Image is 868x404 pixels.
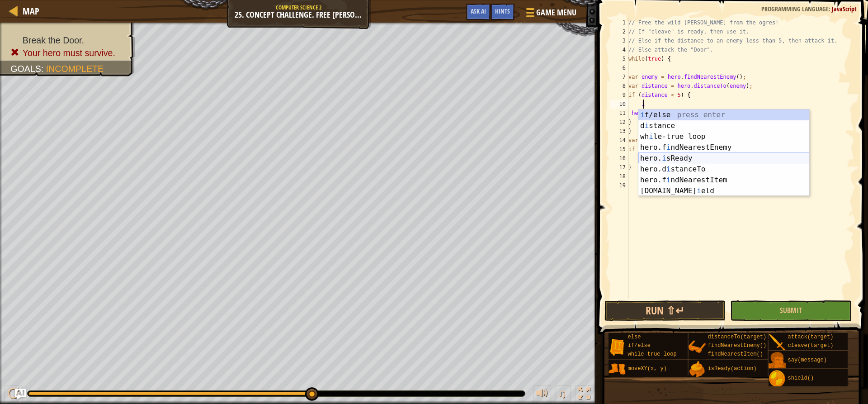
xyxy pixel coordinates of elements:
span: cleave(target) [788,342,834,349]
button: Adjust volume [533,385,551,404]
div: 11 [610,109,628,118]
span: : [41,64,46,74]
span: moveXY(x, y) [628,366,667,372]
div: 7 [610,72,628,81]
li: Your hero must survive. [10,47,126,59]
span: Break the Door. [23,35,84,45]
img: portrait.png [769,334,786,351]
img: portrait.png [609,361,626,378]
span: Programming language [761,5,829,13]
div: 14 [610,136,628,145]
span: JavaScript [832,5,857,13]
span: ♫ [557,387,566,400]
div: 4 [610,45,628,54]
button: ♫ [556,385,571,404]
button: Run ⇧↵ [604,300,726,321]
div: 6 [610,63,628,72]
div: 17 [610,163,628,172]
span: Your hero must survive. [23,48,115,58]
span: while-true loop [628,351,677,357]
span: Submit [780,305,802,315]
span: findNearestEnemy() [708,342,767,349]
span: distanceTo(target) [708,334,767,340]
div: 3 [610,36,628,45]
button: Ask AI [15,389,26,399]
span: Hints [495,7,510,15]
div: 2 [610,27,628,36]
span: Ask AI [471,7,486,15]
div: 12 [610,118,628,127]
span: if/else [628,342,651,349]
div: 19 [610,181,628,190]
div: 10 [610,100,628,109]
span: Map [23,5,39,17]
span: findNearestItem() [708,351,763,357]
div: 13 [610,127,628,136]
span: Incomplete [46,64,104,74]
div: 8 [610,81,628,90]
span: Goals [10,64,41,74]
div: 15 [610,145,628,154]
span: attack(target) [788,334,834,340]
button: Game Menu [519,4,582,25]
button: Toggle fullscreen [575,385,593,404]
img: portrait.png [769,352,786,369]
span: else [628,334,641,340]
span: isReady(action) [708,366,757,372]
img: portrait.png [609,338,626,356]
span: say(message) [788,357,827,363]
div: 5 [610,54,628,63]
span: : [829,5,832,13]
div: 1 [610,18,628,27]
div: 16 [610,154,628,163]
div: 9 [610,90,628,100]
a: Map [18,5,39,17]
span: Game Menu [536,7,576,19]
span: shield() [788,375,814,381]
img: portrait.png [689,361,706,378]
button: Ctrl + P: Play [5,385,23,404]
li: Break the Door. [10,34,126,47]
button: Ask AI [466,4,491,20]
button: Submit [730,300,851,321]
div: 18 [610,172,628,181]
img: portrait.png [689,338,706,356]
img: portrait.png [769,370,786,387]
